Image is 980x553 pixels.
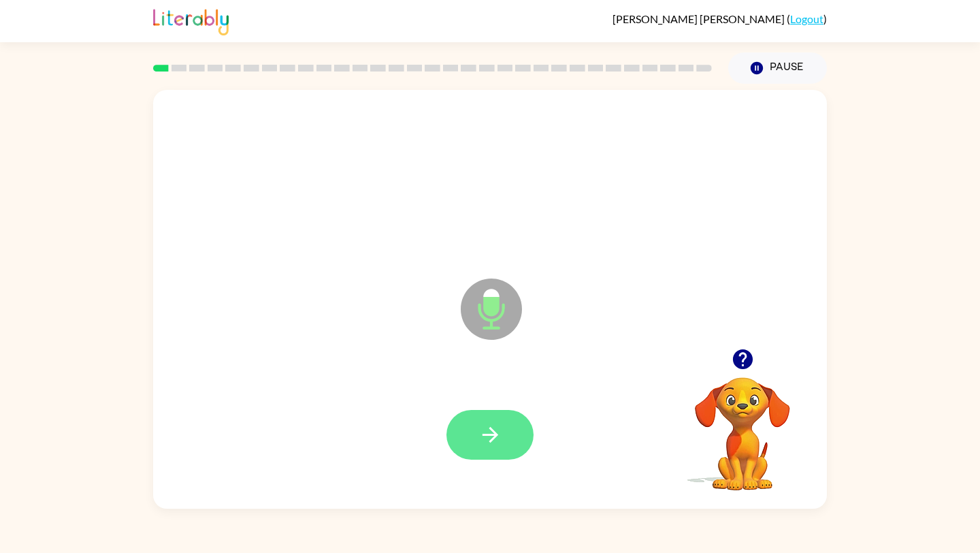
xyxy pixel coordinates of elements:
button: Pause [728,52,827,84]
video: Your browser must support playing .mp4 files to use Literably. Please try using another browser. [674,356,811,492]
a: Logout [790,12,823,25]
img: Literably [153,5,229,35]
div: ( ) [612,12,827,25]
span: [PERSON_NAME] [PERSON_NAME] [612,12,787,25]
